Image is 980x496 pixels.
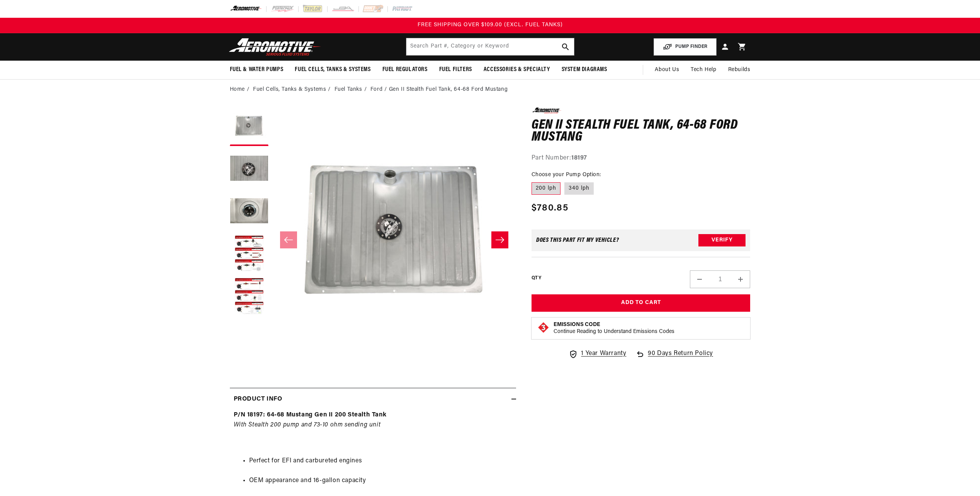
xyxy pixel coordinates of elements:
[564,182,594,195] label: 340 lph
[655,67,679,73] span: About Us
[433,61,478,79] summary: Fuel Filters
[227,38,323,56] img: Aeromotive
[569,349,626,359] a: 1 Year Warranty
[557,38,574,55] button: search button
[249,456,512,466] li: Perfect for EFI and carbureted engines
[554,328,674,335] p: Continue Reading to Understand Emissions Codes
[532,182,560,195] label: 200 lph
[295,66,370,74] span: Fuel Cells, Tanks & Systems
[234,394,282,404] h2: Product Info
[230,66,284,74] span: Fuel & Water Pumps
[654,38,717,56] button: PUMP FINDER
[249,476,512,486] li: OEM appearance and 16-gallon capacity
[280,231,297,248] button: Slide left
[691,66,716,74] span: Tech Help
[370,85,382,94] a: Ford
[230,85,245,94] a: Home
[377,61,433,79] summary: Fuel Regulators
[484,66,550,74] span: Accessories & Specialty
[685,61,722,79] summary: Tech Help
[532,275,541,282] label: QTY
[439,66,472,74] span: Fuel Filters
[478,61,556,79] summary: Accessories & Specialty
[554,321,674,335] button: Emissions CodeContinue Reading to Understand Emissions Codes
[230,192,268,231] button: Load image 3 in gallery view
[532,171,602,179] legend: Choose your Pump Option:
[537,321,550,334] img: Emissions code
[532,153,751,163] div: Part Number:
[230,150,268,189] button: Load image 2 in gallery view
[230,235,268,273] button: Load image 4 in gallery view
[253,85,333,94] li: Fuel Cells, Tanks & Systems
[234,422,381,428] em: With Stealth 200 pump and 73-10 ohm sending unit
[389,85,508,94] li: Gen II Stealth Fuel Tank, 64-68 Ford Mustang
[649,61,685,79] a: About Us
[556,61,613,79] summary: System Diagrams
[532,119,751,144] h1: Gen II Stealth Fuel Tank, 64-68 Ford Mustang
[406,38,574,55] input: Search by Part Number, Category or Keyword
[554,322,600,328] strong: Emissions Code
[230,85,751,94] nav: breadcrumbs
[230,107,268,146] button: Load image 1 in gallery view
[532,201,568,215] span: $780.85
[562,66,607,74] span: System Diagrams
[289,61,376,79] summary: Fuel Cells, Tanks & Systems
[491,231,508,248] button: Slide right
[635,349,713,367] a: 90 Days Return Policy
[335,85,362,94] a: Fuel Tanks
[382,66,428,74] span: Fuel Regulators
[536,237,619,243] div: Does This part fit My vehicle?
[581,349,626,359] span: 1 Year Warranty
[234,412,387,418] strong: P/N 18197: 64-68 Mustang Gen II 200 Stealth Tank
[698,234,746,246] button: Verify
[571,155,587,161] strong: 18197
[532,294,751,312] button: Add to Cart
[728,66,751,74] span: Rebuilds
[230,388,516,411] summary: Product Info
[224,61,289,79] summary: Fuel & Water Pumps
[722,61,756,79] summary: Rebuilds
[418,22,563,28] span: FREE SHIPPING OVER $109.00 (EXCL. FUEL TANKS)
[230,107,516,372] media-gallery: Gallery Viewer
[230,277,268,316] button: Load image 5 in gallery view
[648,349,713,367] span: 90 Days Return Policy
